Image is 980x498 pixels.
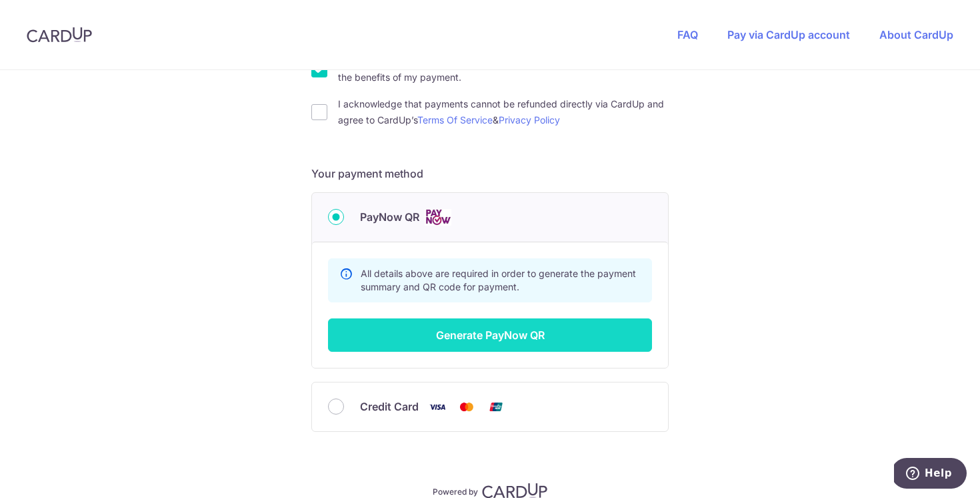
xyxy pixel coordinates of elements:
[328,318,652,352] button: Generate PayNow QR
[311,166,669,182] h5: Your payment method
[433,484,478,497] p: Powered by
[879,28,953,41] a: About CardUp
[328,209,652,226] div: PayNow QR Cards logo
[677,28,698,41] a: FAQ
[360,399,419,415] span: Credit Card
[361,268,636,292] span: All details above are required in order to generate the payment summary and QR code for payment.
[453,399,480,415] img: Mastercard
[894,458,967,491] iframe: Opens a widget where you can find more information
[27,27,92,43] img: CardUp
[338,96,669,128] label: I acknowledge that payments cannot be refunded directly via CardUp and agree to CardUp’s &
[425,209,451,226] img: Cards logo
[417,114,493,126] a: Terms Of Service
[727,28,850,41] a: Pay via CardUp account
[360,209,419,225] span: PayNow QR
[328,399,652,415] div: Credit Card Visa Mastercard Union Pay
[483,399,509,415] img: Union Pay
[424,399,451,415] img: Visa
[499,114,560,126] a: Privacy Policy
